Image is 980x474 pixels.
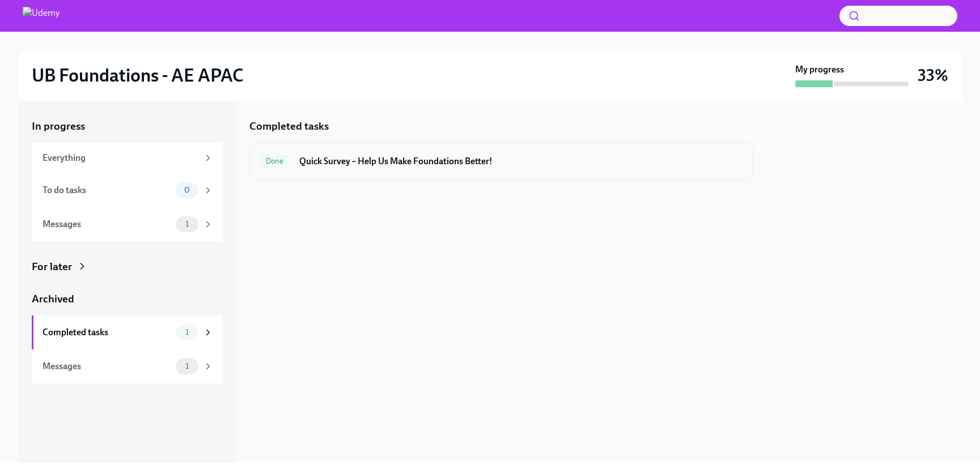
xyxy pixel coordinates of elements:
div: Completed tasks [43,326,171,339]
h2: UB Foundations - AE APAC [32,64,244,87]
div: Messages [43,360,171,373]
span: 1 [179,220,196,228]
a: To do tasks0 [32,173,222,207]
img: Udemy [23,7,60,25]
div: Messages [43,218,171,230]
h5: Completed tasks [249,119,329,134]
strong: My progress [795,63,844,76]
a: Everything [32,143,222,173]
span: 1 [179,362,196,370]
a: For later [32,259,222,274]
a: In progress [32,119,222,134]
span: Done [259,157,290,165]
span: 1 [179,328,196,336]
div: Everything [43,152,198,164]
h3: 33% [918,65,948,86]
h6: Quick Survey – Help Us Make Foundations Better! [299,155,744,168]
a: DoneQuick Survey – Help Us Make Foundations Better! [259,152,744,170]
a: Messages1 [32,207,222,241]
span: 0 [177,186,197,194]
div: For later [32,259,72,274]
a: Archived [32,292,222,306]
a: Completed tasks1 [32,315,222,349]
a: Messages1 [32,349,222,383]
div: To do tasks [43,184,171,197]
